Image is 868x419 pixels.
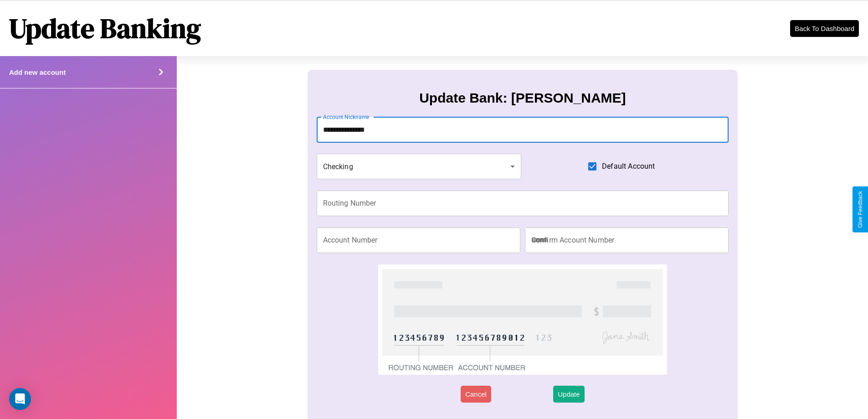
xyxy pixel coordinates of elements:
h4: Add new account [9,68,66,76]
label: Account Nickname [323,113,370,121]
div: Checking [317,154,522,179]
div: Give Feedback [857,191,863,228]
img: check [378,264,667,375]
h1: Update Banking [9,10,201,47]
button: Update [553,386,584,403]
button: Back To Dashboard [790,20,859,37]
div: Open Intercom Messenger [9,388,31,410]
h3: Update Bank: [PERSON_NAME] [419,90,626,106]
button: Cancel [461,386,491,403]
span: Default Account [602,161,655,172]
